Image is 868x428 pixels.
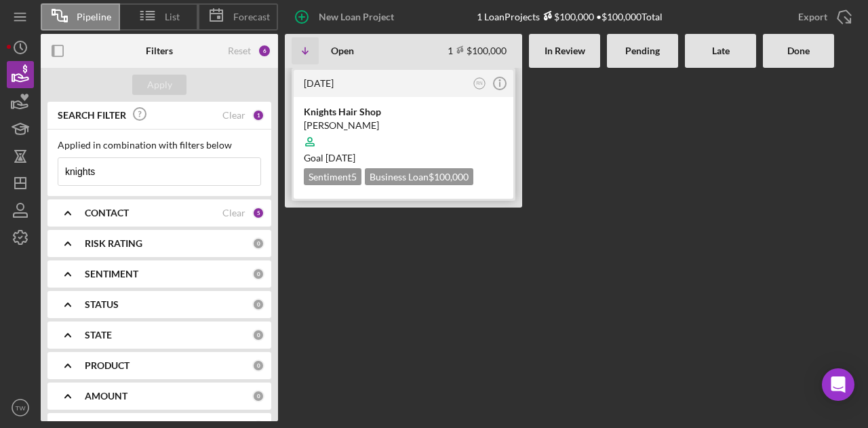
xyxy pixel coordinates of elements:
[147,75,172,95] div: Apply
[545,45,585,56] b: In Review
[77,12,111,22] span: Pipeline
[252,298,264,311] div: 0
[712,45,730,56] b: Late
[85,360,130,371] b: PRODUCT
[798,3,827,31] div: Export
[252,109,264,121] div: 1
[292,68,515,201] a: [DATE]RNKnights Hair Shop[PERSON_NAME]Goal [DATE]Sentiment5Business Loan$100,000
[476,81,483,85] text: RN
[331,45,354,56] b: Open
[252,207,264,219] div: 5
[285,3,408,31] button: New Loan Project
[540,11,594,22] div: $100,000
[319,3,394,31] div: New Loan Project
[85,299,119,310] b: STATUS
[16,404,26,412] text: TW
[222,110,245,121] div: Clear
[7,394,34,421] button: TW
[228,45,251,56] div: Reset
[165,12,180,22] span: List
[304,152,355,163] span: Goal
[304,105,503,119] div: Knights Hair Shop
[471,75,489,93] button: RN
[222,208,245,218] div: Clear
[625,45,660,56] b: Pending
[85,391,127,402] b: AMOUNT
[233,12,270,22] span: Forecast
[822,368,854,401] div: Open Intercom Messenger
[252,329,264,341] div: 0
[58,110,126,121] b: SEARCH FILTER
[785,3,861,31] button: Export
[304,168,361,185] div: Sentiment 5
[58,140,261,151] div: Applied in combination with filters below
[252,359,264,372] div: 0
[252,268,264,280] div: 0
[85,238,142,249] b: RISK RATING
[365,168,473,185] div: Business Loan $100,000
[252,237,264,250] div: 0
[132,75,186,95] button: Apply
[787,45,810,56] b: Done
[146,45,173,56] b: Filters
[304,119,503,132] div: [PERSON_NAME]
[448,45,507,56] div: 1 $100,000
[85,330,112,341] b: STATE
[85,269,138,279] b: SENTIMENT
[325,152,355,163] time: 08/14/2025
[85,208,129,218] b: CONTACT
[252,390,264,402] div: 0
[304,77,334,89] time: 2025-07-07 16:43
[258,44,271,58] div: 6
[477,11,663,22] div: 1 Loan Projects • $100,000 Total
